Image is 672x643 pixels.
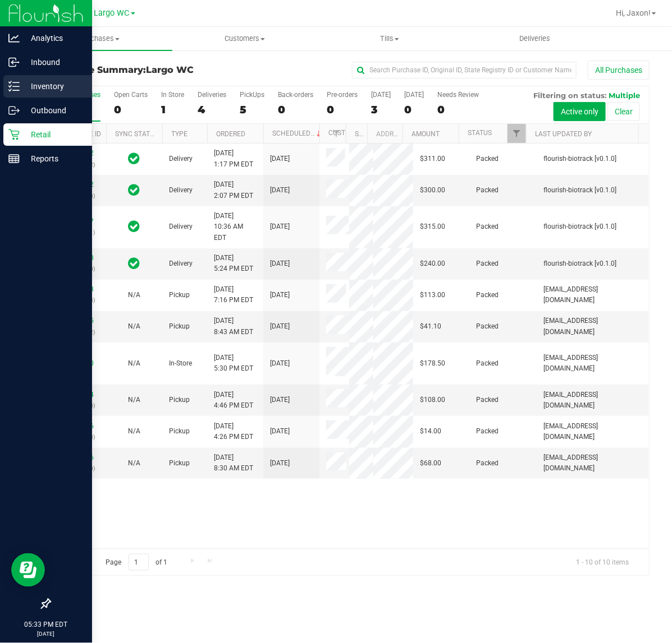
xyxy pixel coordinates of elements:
span: In Sync [129,182,140,198]
span: flourish-biotrack [v0.1.0] [543,154,616,164]
span: [DATE] 2:07 PM EDT [214,179,253,201]
span: [EMAIL_ADDRESS][DOMAIN_NAME] [543,452,642,474]
p: Analytics [20,31,87,45]
span: [DATE] 8:30 AM EDT [214,452,253,474]
span: [DATE] [270,458,290,469]
div: 0 [404,103,424,116]
span: [DATE] 5:24 PM EDT [214,253,253,274]
span: $315.00 [420,221,445,232]
button: N/A [128,290,140,300]
button: N/A [128,395,140,405]
a: Filter [508,124,526,143]
span: [DATE] 10:36 AM EDT [214,211,257,243]
span: [DATE] 4:26 PM EDT [214,421,253,442]
span: In-Store [169,358,192,369]
p: 05:33 PM EDT [5,619,87,630]
span: 1 - 10 of 10 items [567,554,638,571]
a: Tills [317,27,463,50]
span: Hi, Jaxon! [616,8,651,17]
span: Tills [318,34,462,44]
input: Search Purchase ID, Original ID, State Registry ID or Customer Name... [352,62,577,78]
span: [EMAIL_ADDRESS][DOMAIN_NAME] [543,421,642,442]
span: Not Applicable [128,322,140,330]
inline-svg: Reports [8,153,20,164]
span: [DATE] [270,395,290,405]
span: In Sync [129,256,140,271]
span: [DATE] 8:43 AM EDT [214,316,253,337]
inline-svg: Inbound [8,57,20,68]
span: [DATE] 5:30 PM EDT [214,353,253,374]
span: $240.00 [420,258,445,269]
span: $41.10 [420,321,441,332]
span: [DATE] 7:16 PM EDT [214,284,253,306]
button: N/A [128,358,140,369]
span: Largo WC [94,8,130,18]
span: In Sync [129,219,140,234]
div: 5 [240,103,264,116]
span: [EMAIL_ADDRESS][DOMAIN_NAME] [543,390,642,411]
span: Delivery [169,185,193,196]
div: 0 [327,103,358,116]
span: $14.00 [420,426,441,437]
inline-svg: Inventory [8,81,20,92]
span: Not Applicable [128,291,140,299]
button: All Purchases [588,61,650,80]
span: $108.00 [420,395,445,405]
inline-svg: Outbound [8,105,20,116]
th: Address [367,124,403,144]
div: 4 [198,103,226,116]
span: Purchases [27,34,172,44]
button: N/A [128,426,140,437]
div: In Store [161,91,184,99]
iframe: Resource center [11,553,45,587]
div: Open Carts [114,91,148,99]
span: [DATE] 1:17 PM EDT [214,148,253,169]
span: Packed [476,185,499,196]
span: Customers [173,34,317,44]
span: flourish-biotrack [v0.1.0] [543,185,616,196]
div: 1 [161,103,184,116]
div: Back-orders [278,91,313,99]
a: Type [171,130,188,138]
a: Ordered [216,130,245,138]
span: Deliveries [504,34,565,44]
span: [EMAIL_ADDRESS][DOMAIN_NAME] [543,316,642,337]
span: [DATE] 4:46 PM EDT [214,390,253,411]
span: $68.00 [420,458,441,469]
span: [DATE] [270,426,290,437]
span: Page of 1 [96,554,177,571]
span: Packed [476,358,499,369]
span: Delivery [169,258,193,269]
span: $113.00 [420,290,445,300]
span: Largo WC [146,64,194,75]
div: 0 [437,103,479,116]
span: $300.00 [420,185,445,196]
span: Pickup [169,321,190,332]
button: Clear [607,102,640,121]
div: [DATE] [404,91,424,99]
a: Sync Status [115,130,158,138]
span: [DATE] [270,358,290,369]
span: $311.00 [420,154,445,164]
div: 0 [114,103,148,116]
span: Packed [476,290,499,300]
span: [DATE] [270,221,290,232]
span: Delivery [169,221,193,232]
span: Packed [476,321,499,332]
span: Not Applicable [128,359,140,367]
a: Purchases [27,27,172,50]
span: Not Applicable [128,459,140,467]
p: Retail [20,128,87,141]
span: Pickup [169,458,190,469]
button: N/A [128,321,140,332]
a: Amount [412,130,440,138]
span: Packed [476,426,499,437]
span: Pickup [169,395,190,405]
h3: Purchase Summary: [49,65,249,75]
div: Deliveries [198,91,226,99]
span: [EMAIL_ADDRESS][DOMAIN_NAME] [543,284,642,306]
p: [DATE] [5,630,87,638]
a: Status [468,129,492,137]
p: Inventory [20,80,87,93]
a: Deliveries [463,27,608,50]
